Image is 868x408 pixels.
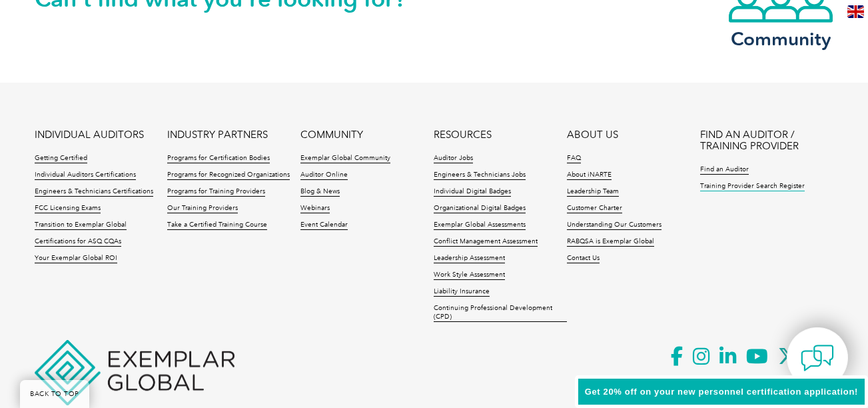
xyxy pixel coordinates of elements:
a: RESOURCES [434,129,492,141]
a: Individual Auditors Certifications [35,171,136,180]
img: Exemplar Global [35,340,234,405]
a: FIND AN AUDITOR / TRAINING PROVIDER [700,129,833,152]
a: FCC Licensing Exams [35,204,101,213]
a: Leadership Team [567,187,619,197]
a: Programs for Recognized Organizations [167,171,290,180]
a: INDUSTRY PARTNERS [167,129,268,141]
a: Blog & News [300,187,340,197]
a: COMMUNITY [300,129,363,141]
a: Programs for Training Providers [167,187,265,197]
a: Certifications for ASQ CQAs [35,237,121,247]
a: Continuing Professional Development (CPD) [434,304,567,322]
span: Get 20% off on your new personnel certification application! [585,387,858,397]
a: Engineers & Technicians Certifications [35,187,153,197]
img: contact-chat.png [801,341,834,375]
a: Take a Certified Training Course [167,221,267,230]
a: Liability Insurance [434,287,490,297]
a: Engineers & Technicians Jobs [434,171,526,180]
a: Leadership Assessment [434,254,505,263]
a: Work Style Assessment [434,271,505,280]
a: Exemplar Global Community [300,154,390,163]
h3: Community [727,31,834,47]
a: INDIVIDUAL AUDITORS [35,129,144,141]
a: Customer Charter [567,204,622,213]
a: Conflict Management Assessment [434,237,538,247]
a: Webinars [300,204,330,213]
a: RABQSA is Exemplar Global [567,237,654,247]
a: Programs for Certification Bodies [167,154,270,163]
a: BACK TO TOP [20,380,89,408]
a: Organizational Digital Badges [434,204,526,213]
a: Individual Digital Badges [434,187,511,197]
a: Event Calendar [300,221,348,230]
a: Our Training Providers [167,204,238,213]
a: Find an Auditor [700,165,749,175]
a: Contact Us [567,254,600,263]
a: ABOUT US [567,129,618,141]
a: About iNARTE [567,171,612,180]
a: Training Provider Search Register [700,182,805,191]
a: FAQ [567,154,581,163]
a: Auditor Jobs [434,154,473,163]
img: en [847,5,864,18]
a: Auditor Online [300,171,348,180]
a: Your Exemplar Global ROI [35,254,117,263]
a: Exemplar Global Assessments [434,221,526,230]
a: Transition to Exemplar Global [35,221,127,230]
a: Understanding Our Customers [567,221,661,230]
a: Getting Certified [35,154,87,163]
